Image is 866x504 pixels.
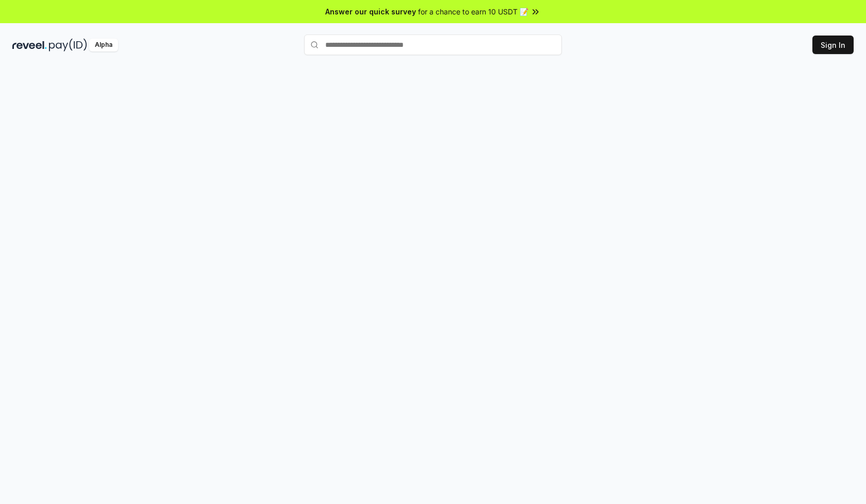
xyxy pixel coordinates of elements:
[812,36,854,54] button: Sign In
[325,6,416,17] span: Answer our quick survey
[89,39,118,51] div: Alpha
[12,39,47,51] img: reveel_dark
[49,39,87,51] img: pay_id
[418,6,528,17] span: for a chance to earn 10 USDT 📝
